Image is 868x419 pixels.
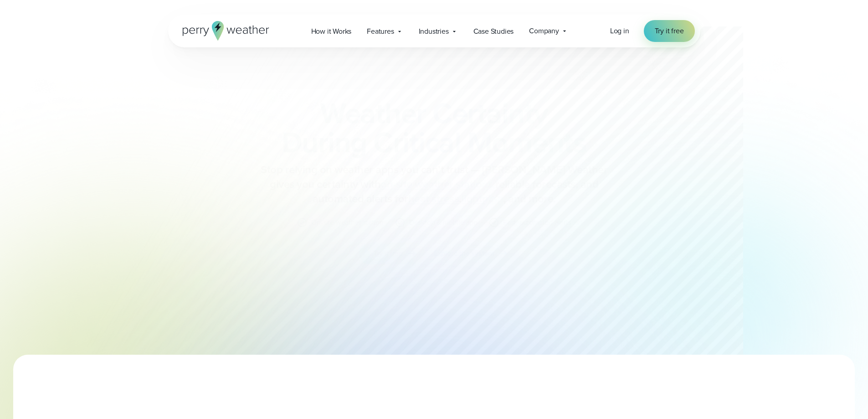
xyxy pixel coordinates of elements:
span: Log in [610,26,629,36]
span: Case Studies [473,26,514,37]
a: How it Works [303,22,360,41]
a: Try it free [644,20,695,42]
a: Case Studies [466,22,522,41]
span: Try it free [655,26,684,36]
span: Industries [419,26,449,37]
span: Features [367,26,394,37]
span: Company [529,26,559,36]
a: Log in [610,26,629,36]
span: How it Works [311,26,352,37]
